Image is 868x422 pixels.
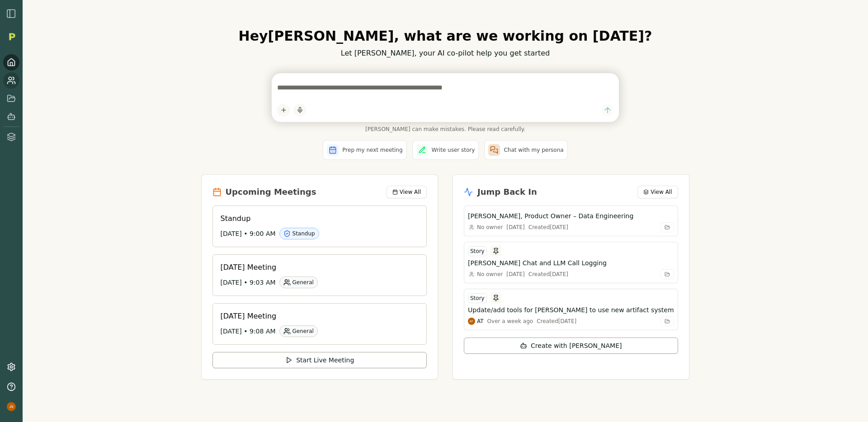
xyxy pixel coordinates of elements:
div: [DATE] [506,224,525,231]
button: [PERSON_NAME] Chat and LLM Call Logging [468,258,674,267]
div: Story [468,246,487,256]
span: [PERSON_NAME] can make mistakes. Please read carefully. [272,126,619,133]
h3: Standup [220,213,412,224]
span: Chat with my persona [504,146,563,154]
button: Update/add tools for [PERSON_NAME] to use new artifact system [468,305,674,314]
h2: Upcoming Meetings [225,186,316,198]
a: Standup[DATE] • 9:00 AMStandup [212,206,427,247]
img: profile [7,402,16,411]
div: [DATE] [506,271,525,278]
div: General [279,325,318,337]
p: Let [PERSON_NAME], your AI co-pilot help you get started [201,48,689,59]
div: Standup [279,228,319,239]
span: Create with [PERSON_NAME] [531,341,622,350]
div: General [279,277,318,288]
img: sidebar [6,8,17,19]
div: [DATE] • 9:08 AM [220,325,412,337]
button: Chat with my persona [484,140,567,160]
div: Created [DATE] [537,318,576,325]
a: [DATE] Meeting[DATE] • 9:08 AMGeneral [212,303,427,345]
h3: [DATE] Meeting [220,262,412,273]
span: Prep my next meeting [342,146,402,154]
button: Start dictation [293,104,306,117]
button: [PERSON_NAME], Product Owner – Data Engineering [468,211,674,220]
div: [DATE] • 9:03 AM [220,277,412,288]
span: No owner [477,224,503,231]
span: View All [651,188,672,196]
h3: [PERSON_NAME], Product Owner – Data Engineering [468,211,633,220]
button: View All [637,186,678,198]
button: Add content to chat [277,104,290,117]
button: Start Live Meeting [212,352,427,368]
div: Story [468,293,487,303]
button: Prep my next meeting [323,140,406,160]
div: Over a week ago [487,318,533,325]
div: Created [DATE] [528,271,568,278]
button: Create with [PERSON_NAME] [464,338,678,354]
button: Write user story [412,140,479,160]
div: Created [DATE] [528,224,568,231]
span: AT [477,318,484,325]
span: Start Live Meeting [296,356,354,365]
img: Adam Tucker [468,318,475,325]
div: [DATE] • 9:00 AM [220,228,412,239]
h2: Jump Back In [477,186,537,198]
button: Help [3,379,19,395]
button: Send message [601,104,613,116]
button: View All [387,186,427,198]
h3: [PERSON_NAME] Chat and LLM Call Logging [468,258,607,267]
h1: Hey [PERSON_NAME] , what are we working on [DATE]? [201,28,689,44]
span: View All [400,188,421,196]
span: No owner [477,271,503,278]
span: Write user story [432,146,475,154]
a: [DATE] Meeting[DATE] • 9:03 AMGeneral [212,254,427,296]
h3: [DATE] Meeting [220,311,412,322]
img: Organization logo [5,30,19,43]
